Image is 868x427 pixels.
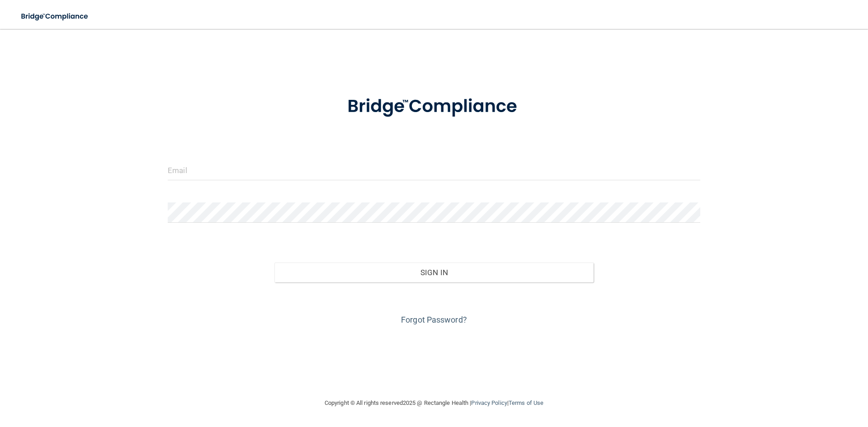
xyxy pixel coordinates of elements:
[274,263,594,282] button: Sign In
[401,315,467,324] a: Forgot Password?
[471,399,507,406] a: Privacy Policy
[14,7,97,26] img: bridge_compliance_login_screen.278c3ca4.svg
[168,160,700,180] input: Email
[329,83,539,130] img: bridge_compliance_login_screen.278c3ca4.svg
[269,389,599,418] div: Copyright © All rights reserved 2025 @ Rectangle Health | |
[509,399,543,406] a: Terms of Use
